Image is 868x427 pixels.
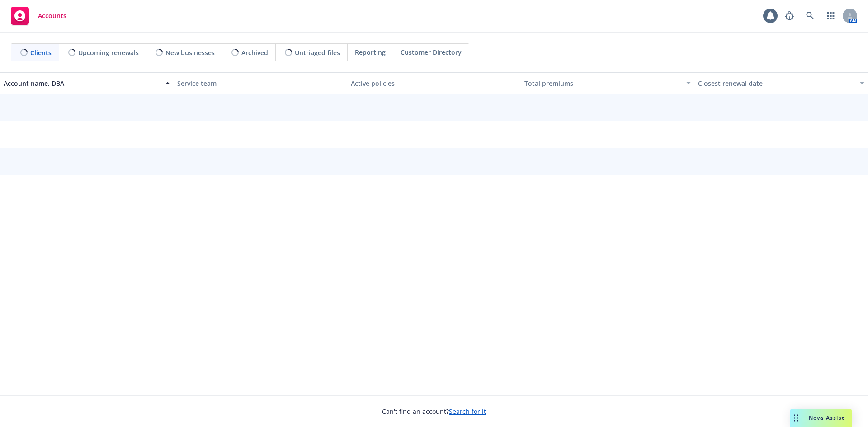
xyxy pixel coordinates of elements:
div: Total premiums [524,79,681,88]
a: Accounts [7,3,70,28]
a: Search for it [449,407,486,416]
span: Upcoming renewals [78,48,139,57]
span: Can't find an account? [382,407,486,416]
span: Archived [241,48,268,57]
button: Service team [174,72,347,94]
a: Switch app [822,7,840,25]
button: Nova Assist [790,409,852,427]
span: Untriaged files [295,48,340,57]
span: Customer Directory [401,47,462,57]
span: Clients [30,48,52,57]
span: New businesses [165,48,215,57]
span: Reporting [355,47,386,57]
div: Active policies [351,79,517,88]
a: Report a Bug [780,7,798,25]
button: Active policies [347,72,521,94]
span: Accounts [38,12,66,19]
button: Total premiums [521,72,694,94]
div: Closest renewal date [698,79,854,88]
span: Nova Assist [809,414,844,422]
div: Service team [177,79,344,88]
a: Search [801,7,819,25]
button: Closest renewal date [694,72,868,94]
div: Drag to move [790,409,802,427]
div: Account name, DBA [4,79,160,88]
